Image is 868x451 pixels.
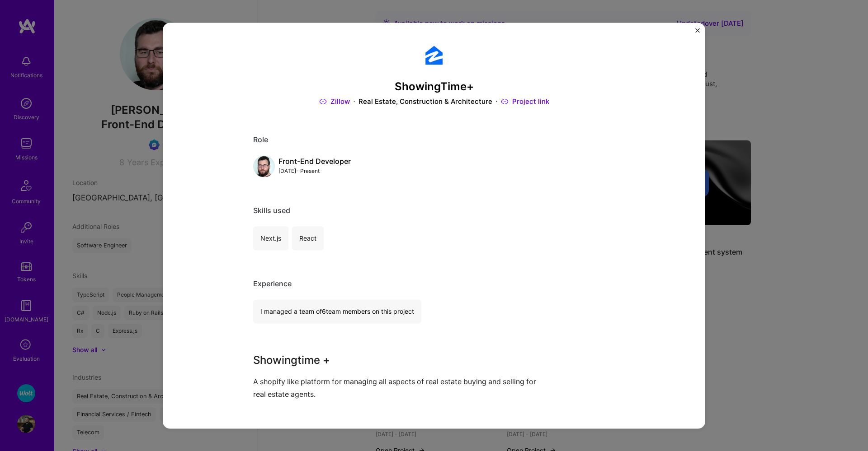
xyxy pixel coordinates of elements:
div: Real Estate, Construction & Architecture [359,97,492,107]
a: Project link [501,97,549,107]
img: Link [501,97,509,107]
img: Dot [496,97,497,107]
button: Close [695,28,700,37]
div: I managed a team of 6 team members on this project [253,300,421,324]
h3: ShowingTime+ [253,80,615,93]
img: Dot [354,97,355,107]
div: Next.js [253,227,288,251]
a: Zillow [319,97,350,107]
div: Experience [253,279,615,289]
div: [DATE] - Present [278,167,351,176]
div: React [292,227,324,251]
img: Company logo [418,41,450,73]
p: A shopify like platform for managing all aspects of real estate buying and selling for real estat... [253,376,547,400]
img: Link [319,97,327,107]
div: Front-End Developer [278,157,351,167]
h3: Showingtime + [253,353,547,369]
div: Role [253,135,615,145]
div: Skills used [253,206,615,216]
